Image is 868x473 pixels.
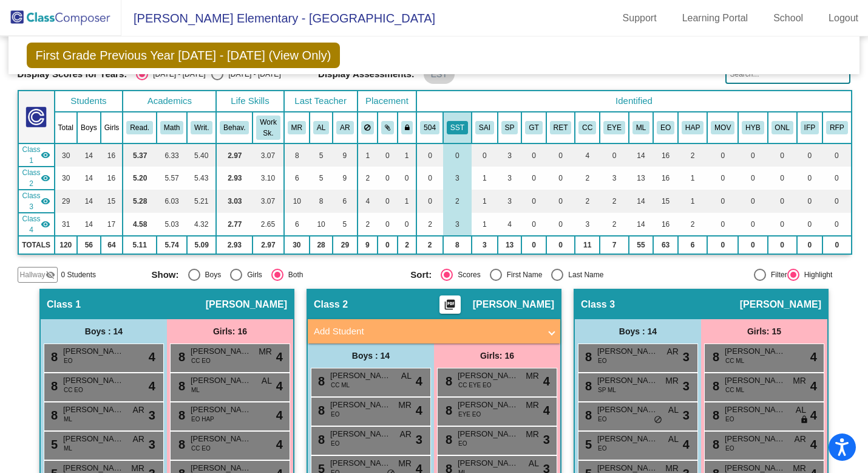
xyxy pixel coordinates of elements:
td: 0 [521,143,546,167]
span: 8 [48,379,58,393]
th: Wears Eyeglasses [600,112,629,143]
th: Moving Next Year [707,112,738,143]
td: 3.07 [253,190,283,213]
td: 63 [653,236,678,254]
span: AL [401,370,412,382]
a: Learning Portal [673,9,758,28]
th: Recommended for Combo Class [575,112,600,143]
td: 14 [77,143,101,167]
td: 1 [472,190,498,213]
td: 5.11 [123,236,157,254]
td: 0 [797,213,822,236]
button: Behav. [220,121,249,134]
span: Sort: [410,269,432,280]
td: 0 [378,190,398,213]
td: 2 [398,236,417,254]
span: 4 [149,348,155,366]
th: Initial Fluent English Proficient [797,112,822,143]
button: GT [525,121,542,134]
span: 8 [315,375,325,388]
td: 0 [416,143,443,167]
td: 0 [822,236,852,254]
span: 4 [416,372,422,390]
th: Speech [498,112,522,143]
th: English Only, IFEP, LFEP [653,112,678,143]
td: 30 [55,167,77,190]
button: IFP [801,121,819,134]
td: 0 [707,213,738,236]
td: 2.97 [216,143,253,167]
td: 6 [333,190,357,213]
span: 3 [683,348,690,366]
td: 8 [284,143,310,167]
button: 504 [420,121,439,134]
td: 7 [600,236,629,254]
td: 4.32 [187,213,216,236]
td: Ana Silva - No Class Name [18,143,55,167]
button: Print Students Details [439,295,461,314]
td: 0 [768,190,797,213]
span: Class 3 [22,190,41,212]
td: 4 [498,213,522,236]
span: [PERSON_NAME] [725,375,785,387]
button: EYE [603,121,625,134]
button: AL [313,121,329,134]
td: 2 [600,190,629,213]
button: ONL [771,121,793,134]
td: 0 [398,213,417,236]
button: RET [550,121,572,134]
td: 2 [600,213,629,236]
span: 8 [175,350,185,364]
td: 0 [738,167,767,190]
span: MR [665,375,679,387]
span: Class 1 [47,299,81,311]
td: 1 [398,190,417,213]
td: 2 [416,213,443,236]
td: 2 [358,167,378,190]
mat-icon: picture_as_pdf [442,299,457,316]
td: 4 [358,190,378,213]
span: First Grade Previous Year [DATE] - [DATE] (View Only) [27,43,341,68]
td: 55 [629,236,653,254]
th: Multilingual Learner (EL) [629,112,653,143]
mat-chip: EST [424,64,455,84]
td: 5 [333,213,357,236]
th: Reclassified Fluent English Proficient [822,112,852,143]
td: 0 [822,190,852,213]
th: Angelica Romo [333,112,357,143]
div: Both [283,269,303,280]
td: 3.07 [253,143,283,167]
th: Boys [77,112,101,143]
td: 2.65 [253,213,283,236]
th: Keep with teacher [398,112,417,143]
td: 14 [629,143,653,167]
td: 0 [546,190,575,213]
span: [PERSON_NAME] De [PERSON_NAME] [330,370,391,382]
mat-icon: visibility [41,219,50,229]
td: 13 [498,236,522,254]
td: 0 [768,213,797,236]
td: 8 [310,190,333,213]
td: 0 [738,143,767,167]
span: 4 [810,377,817,395]
td: 6.03 [157,190,187,213]
th: Retained [546,112,575,143]
td: 0 [546,213,575,236]
span: 8 [48,350,58,364]
span: MR [793,375,806,387]
td: 0 [546,236,575,254]
td: 30 [55,143,77,167]
span: [PERSON_NAME] [206,299,287,311]
td: 14 [77,167,101,190]
span: AR [667,345,679,358]
span: [PERSON_NAME] [725,345,785,357]
td: 31 [55,213,77,236]
td: 10 [284,190,310,213]
td: 5.21 [187,190,216,213]
td: 2.97 [253,236,283,254]
th: Identified [416,91,851,112]
td: 5.37 [123,143,157,167]
div: Boys [200,269,222,280]
td: 3.10 [253,167,283,190]
span: Class 3 [581,299,615,311]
